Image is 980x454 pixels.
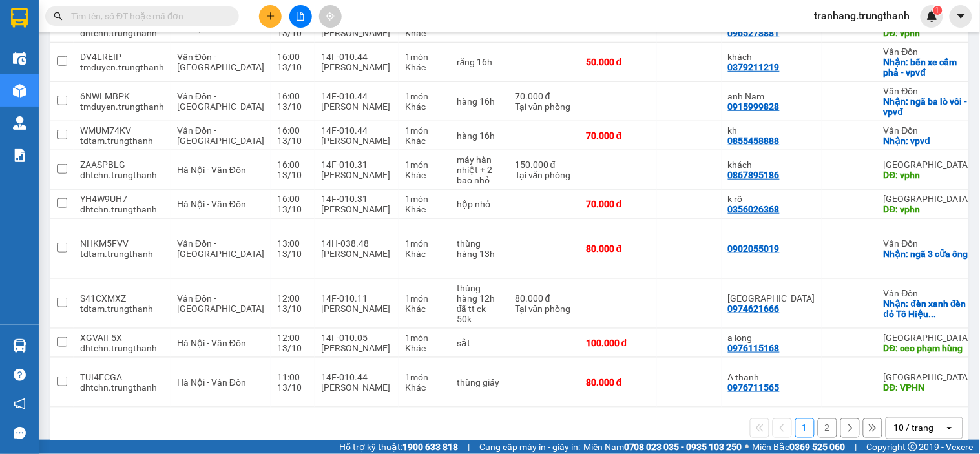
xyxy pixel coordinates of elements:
div: 6NWLMBPK [80,91,164,101]
div: 70.000 đ [515,91,573,101]
svg: open [944,423,955,433]
div: [PERSON_NAME] [321,204,392,214]
div: 14F-010.44 [321,52,392,62]
div: tmduyen.trungthanh [80,101,164,112]
div: thùng giấy [457,377,502,387]
div: 14F-010.31 [321,160,392,170]
div: Vân Đồn [884,125,971,136]
span: search [54,12,63,21]
div: [PERSON_NAME] [321,343,392,353]
div: [PERSON_NAME] [321,101,392,112]
span: Cung cấp máy in - giấy in: [479,440,580,454]
span: ⚪️ [745,444,749,449]
div: 0976711565 [728,382,780,393]
div: hàng 16h [457,130,502,141]
div: Khác [405,249,444,259]
div: hộp nhỏ [457,199,502,209]
button: caret-down [950,5,972,28]
span: Hà Nội - Vân Đồn [177,199,246,209]
div: DĐ: vphn [884,170,971,180]
div: 50.000 đ [586,57,651,67]
img: warehouse-icon [13,52,26,65]
div: Vân Đồn [884,46,971,57]
div: [PERSON_NAME] [321,170,392,180]
span: copyright [908,442,917,451]
div: 0867895186 [728,170,780,180]
img: warehouse-icon [13,339,26,353]
div: [PERSON_NAME] [321,136,392,146]
span: Miền Nam [583,440,742,454]
div: dhtchn.trungthanh [80,343,164,353]
div: 13/10 [277,170,308,180]
button: 2 [818,418,837,438]
div: [GEOGRAPHIC_DATA] [884,333,971,343]
div: 13/10 [277,382,308,393]
div: 14F-010.05 [321,333,392,343]
div: dhtchn.trungthanh [80,382,164,393]
div: 0356026368 [728,204,780,214]
span: question-circle [14,369,26,381]
div: DĐ: vphn [884,204,971,214]
span: ... [929,309,937,319]
div: Vân Đồn [884,86,971,96]
div: DĐ: ceo phạm hùng [884,343,971,353]
div: [PERSON_NAME] [321,62,392,72]
div: DĐ: vphn [884,28,971,38]
div: Nhận: bến xe cẩm phả - vpvđ [884,57,971,77]
sup: 1 [933,6,943,15]
div: k rõ [728,194,815,204]
div: 1 món [405,333,444,343]
div: 1 món [405,91,444,101]
strong: 0708 023 035 - 0935 103 250 [624,442,742,452]
div: 14F-010.44 [321,372,392,382]
span: Hà Nội - Vân Đồn [177,377,246,387]
div: Nhận: ngã 3 cửa ông [884,249,971,259]
div: thùng hàng 13h [457,238,502,259]
span: Vân Đồn - [GEOGRAPHIC_DATA] [177,125,264,146]
div: [GEOGRAPHIC_DATA] [884,160,971,170]
div: [GEOGRAPHIC_DATA] [884,372,971,382]
div: 16:00 [277,125,308,136]
strong: 0369 525 060 [790,442,846,452]
div: 13/10 [277,136,308,146]
span: Vân Đồn - [GEOGRAPHIC_DATA] [177,293,264,314]
div: 13/10 [277,304,308,314]
img: logo-vxr [11,8,28,28]
div: dhtchn.trungthanh [80,170,164,180]
div: khách [728,160,815,170]
div: hàng 16h [457,96,502,107]
div: [PERSON_NAME] [321,249,392,259]
div: Khác [405,28,444,38]
div: S41CXMXZ [80,293,164,304]
div: tdtam.trungthanh [80,249,164,259]
div: Khác [405,62,444,72]
div: 16:00 [277,194,308,204]
div: Khác [405,170,444,180]
span: | [855,440,857,454]
div: 0965278881 [728,28,780,38]
div: 12:00 [277,293,308,304]
div: Chị Giang [728,293,815,304]
div: 14H-038.48 [321,238,392,249]
div: 0974621666 [728,304,780,314]
div: DĐ: VPHN [884,382,971,393]
div: NHKM5FVV [80,238,164,249]
div: a long [728,333,815,343]
div: WMUM74KV [80,125,164,136]
div: 16:00 [277,52,308,62]
div: 11:00 [277,372,308,382]
div: 1 món [405,160,444,170]
div: thùng hàng 12h [457,283,502,304]
div: kh [728,125,815,136]
span: Hà Nội - Vân Đồn [177,338,246,348]
div: 0902055019 [728,243,780,254]
button: file-add [289,5,312,28]
div: YH4W9UH7 [80,194,164,204]
div: răng 16h [457,57,502,67]
div: dhtchn.trungthanh [80,204,164,214]
div: 150.000 đ [515,160,573,170]
div: sắt [457,338,502,348]
div: Tại văn phòng [515,101,573,112]
div: Khác [405,382,444,393]
div: anh Nam [728,91,815,101]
